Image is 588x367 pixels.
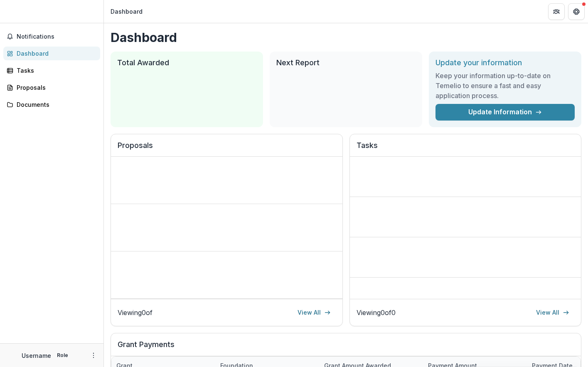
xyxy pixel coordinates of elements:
h1: Dashboard [111,30,581,45]
a: Proposals [3,81,100,94]
h2: Total Awarded [117,58,256,67]
p: Viewing 0 of [118,308,153,318]
h2: Update your information [435,58,575,67]
h2: Next Report [276,58,416,67]
a: Update Information [435,104,575,121]
div: Dashboard [111,7,143,16]
div: Documents [17,100,93,109]
nav: breadcrumb [107,5,146,17]
a: View All [293,306,336,319]
a: View All [531,306,574,319]
h2: Proposals [118,141,336,157]
h2: Tasks [357,141,575,157]
button: Get Help [568,3,585,20]
button: Notifications [3,30,100,43]
button: More [89,350,98,360]
p: Viewing 0 of 0 [357,308,396,318]
div: Proposals [17,83,93,92]
h3: Keep your information up-to-date on Temelio to ensure a fast and easy application process. [435,71,575,101]
h2: Grant Payments [118,340,574,356]
a: Tasks [3,64,100,77]
span: Notifications [17,33,97,40]
a: Dashboard [3,47,100,60]
button: Partners [548,3,565,20]
a: Documents [3,98,100,111]
p: Role [54,352,71,359]
p: Username [22,351,51,360]
div: Dashboard [17,49,93,58]
div: Tasks [17,66,93,75]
